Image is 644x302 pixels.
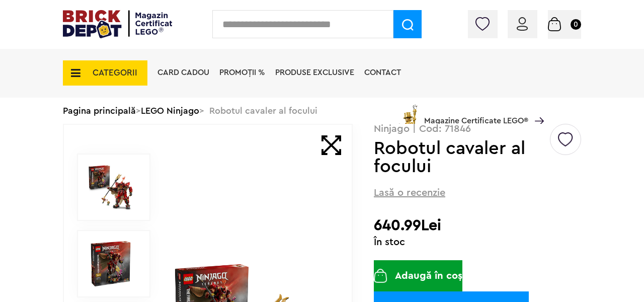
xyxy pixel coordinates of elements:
[374,139,548,176] h1: Robotul cavaler al focului
[424,103,528,126] span: Magazine Certificate LEGO®
[374,186,445,200] span: Lasă o recenzie
[374,124,581,134] p: Ninjago | Cod: 71846
[571,19,581,30] small: 0
[275,68,354,77] a: Produse exclusive
[528,104,544,112] a: Magazine Certificate LEGO®
[364,68,401,77] a: Contact
[88,241,133,286] img: Robotul cavaler al focului
[157,68,209,77] a: Card Cadou
[374,260,462,291] button: Adaugă în coș
[88,165,133,210] img: Robotul cavaler al focului
[374,237,581,247] div: În stoc
[374,216,581,235] h2: 640.99Lei
[93,68,137,77] span: CATEGORII
[219,68,265,77] a: PROMOȚII %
